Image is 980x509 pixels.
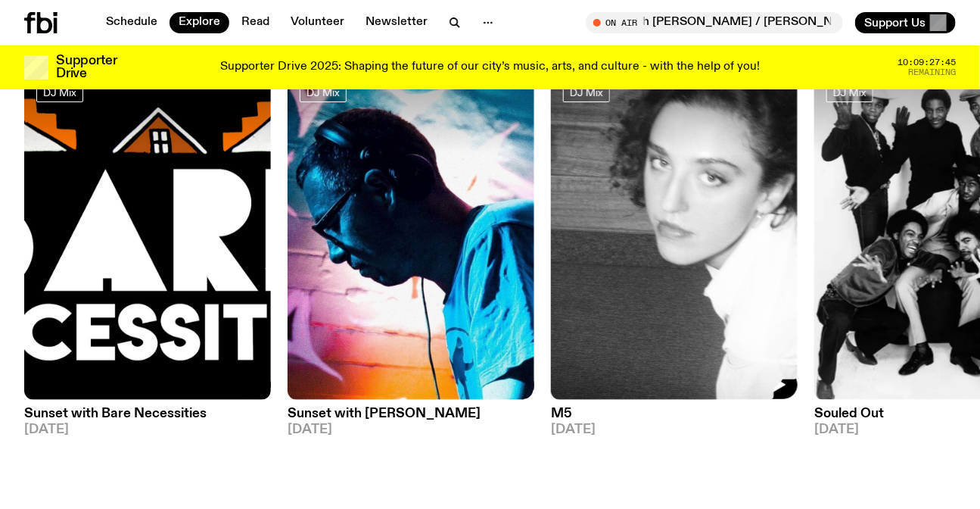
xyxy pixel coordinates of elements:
img: Bare Necessities [24,70,271,400]
p: Supporter Drive 2025: Shaping the future of our city’s music, arts, and culture - with the help o... [220,61,760,74]
h3: M5 [551,408,798,420]
a: DJ Mix [563,83,610,102]
a: DJ Mix [826,83,873,102]
span: DJ Mix [833,86,866,98]
span: DJ Mix [570,86,603,98]
span: [DATE] [551,423,798,436]
span: [DATE] [288,423,534,436]
img: Simon Caldwell stands side on, looking downwards. He has headphones on. Behind him is a brightly ... [288,70,534,400]
a: DJ Mix [300,83,347,102]
a: Newsletter [356,12,437,33]
span: Support Us [864,16,926,30]
h3: Sunset with [PERSON_NAME] [288,408,534,420]
a: Read [232,12,278,33]
button: On AirLunch with [PERSON_NAME] / [PERSON_NAME] for [MEDICAL_DATA] Interview [586,12,843,33]
a: Explore [170,12,229,33]
a: Schedule [97,12,166,33]
h3: Sunset with Bare Necessities [24,408,271,420]
span: DJ Mix [43,86,76,98]
button: Support Us [855,12,956,33]
span: DJ Mix [306,86,340,98]
span: Remaining [908,68,956,77]
a: Sunset with Bare Necessities[DATE] [24,400,271,436]
h3: Supporter Drive [56,55,117,80]
a: DJ Mix [36,83,83,102]
a: Volunteer [282,12,353,33]
span: 10:09:27:45 [898,58,956,67]
span: [DATE] [24,423,271,436]
a: Sunset with [PERSON_NAME][DATE] [288,400,534,436]
img: A black and white photo of Lilly wearing a white blouse and looking up at the camera. [551,70,798,400]
a: M5[DATE] [551,400,798,436]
